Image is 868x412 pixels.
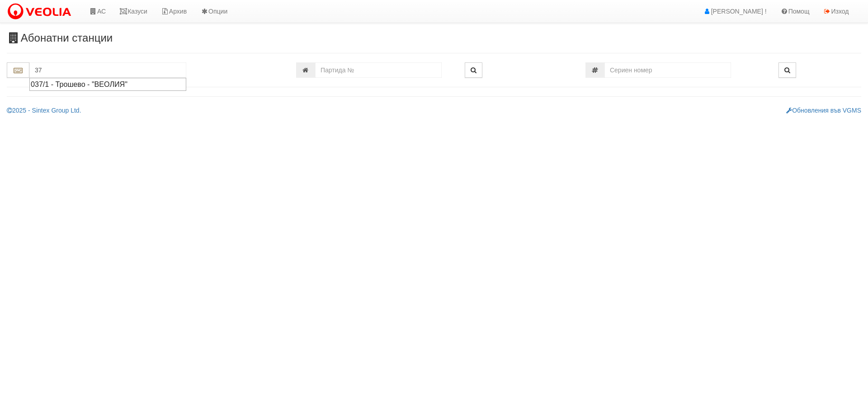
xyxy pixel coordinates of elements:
[786,107,861,114] a: Обновления във VGMS
[315,62,442,78] input: Партида №
[7,32,861,44] h3: Абонатни станции
[604,62,731,78] input: Сериен номер
[7,107,81,114] a: 2025 - Sintex Group Ltd.
[7,2,75,21] img: VeoliaLogo.png
[29,62,186,78] input: Абонатна станция
[31,79,185,90] div: 037/1 - Трошево - "ВЕОЛИЯ"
